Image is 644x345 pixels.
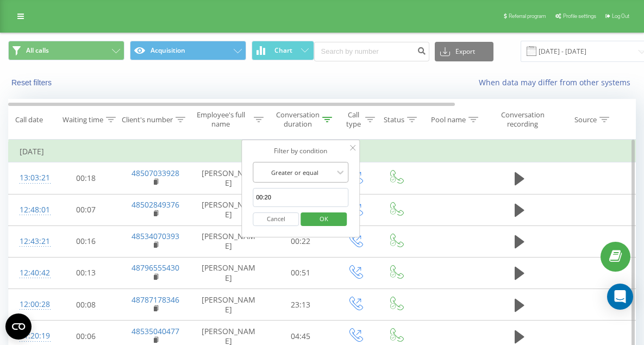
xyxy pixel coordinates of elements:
td: 00:16 [52,225,120,257]
td: [PERSON_NAME] [191,194,267,225]
input: 00:00 [253,188,348,207]
a: 48507033928 [132,168,179,178]
span: Profile settings [563,13,596,19]
td: 00:22 [267,225,335,257]
td: [PERSON_NAME] [191,289,267,321]
td: 00:08 [52,289,120,321]
div: Call date [15,115,43,124]
div: Conversation recording [496,110,549,129]
a: 48796555430 [132,262,179,273]
td: 23:13 [267,289,335,321]
div: Open Intercom Messenger [607,284,633,310]
span: Log Out [612,13,629,19]
div: Call type [344,110,362,129]
span: All calls [26,46,49,55]
div: 12:43:21 [20,231,41,252]
button: Cancel [253,212,299,226]
div: 13:03:21 [20,167,41,189]
td: [PERSON_NAME] [191,225,267,257]
div: 12:40:42 [20,262,41,284]
a: 48502849376 [132,199,179,210]
div: Filter by condition [253,146,348,156]
td: 00:51 [267,257,335,288]
td: 00:18 [52,162,120,194]
td: [PERSON_NAME] [191,162,267,194]
button: Acquisition [130,41,246,60]
div: Status [384,115,404,124]
div: 12:48:01 [20,199,41,221]
button: All calls [8,41,124,60]
div: 12:00:28 [20,294,41,315]
button: Open CMP widget [5,313,32,340]
a: 48787178346 [132,294,179,305]
div: Employee's full name [191,110,252,129]
button: Chart [252,41,314,60]
button: Reset filters [8,78,57,87]
a: When data may differ from other systems [479,77,636,87]
div: Client's number [122,115,173,124]
span: OK [309,210,339,227]
div: Waiting time [62,115,103,124]
span: Chart [274,47,292,54]
td: [PERSON_NAME] [191,257,267,288]
a: 48535040477 [132,326,179,336]
td: 00:13 [52,257,120,288]
div: Pool name [431,115,466,124]
input: Search by number [314,42,429,61]
div: Conversation duration [276,110,320,129]
button: OK [301,212,347,226]
div: Source [574,115,597,124]
a: 48534070393 [132,231,179,241]
span: Referral program [509,13,546,19]
button: Export [435,42,493,61]
td: 00:07 [52,194,120,225]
